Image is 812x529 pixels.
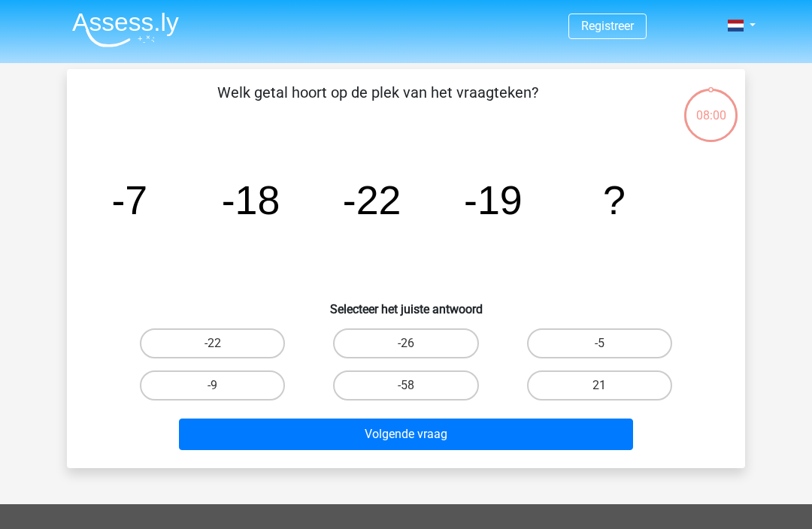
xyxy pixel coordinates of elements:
[603,177,626,222] tspan: ?
[527,370,672,401] label: 21
[222,177,280,222] tspan: -18
[140,370,285,401] label: -9
[683,87,739,125] div: 08:00
[111,177,147,222] tspan: -7
[91,290,721,316] h6: Selecteer het juiste antwoord
[464,177,523,222] tspan: -19
[72,12,179,47] img: Assessly
[333,328,478,358] label: -26
[91,81,665,126] p: Welk getal hoort op de plek van het vraagteken?
[140,328,285,358] label: -22
[333,370,478,401] label: -58
[343,177,401,222] tspan: -22
[179,419,634,450] button: Volgende vraag
[581,19,634,33] a: Registreer
[527,328,672,358] label: -5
